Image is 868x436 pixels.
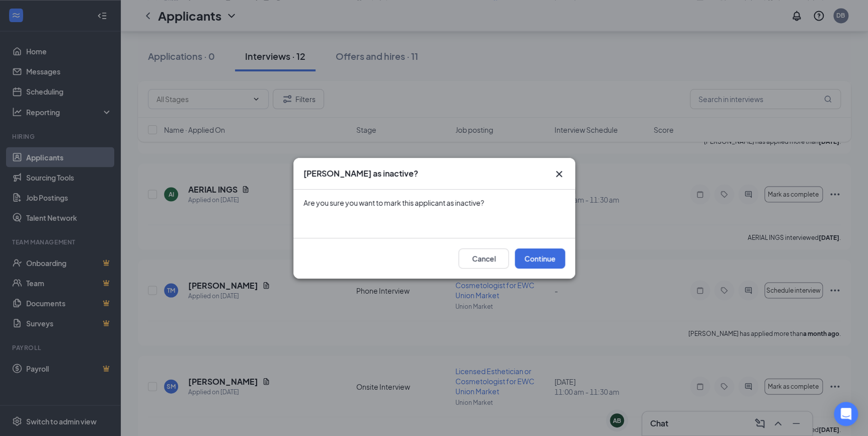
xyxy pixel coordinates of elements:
div: Open Intercom Messenger [834,402,858,426]
div: Are you sure you want to mark this applicant as inactive? [303,198,565,208]
svg: Cross [553,168,565,180]
button: Close [553,168,565,180]
button: Continue [515,248,565,269]
h3: [PERSON_NAME] as inactive? [303,168,418,179]
button: Cancel [458,248,509,269]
